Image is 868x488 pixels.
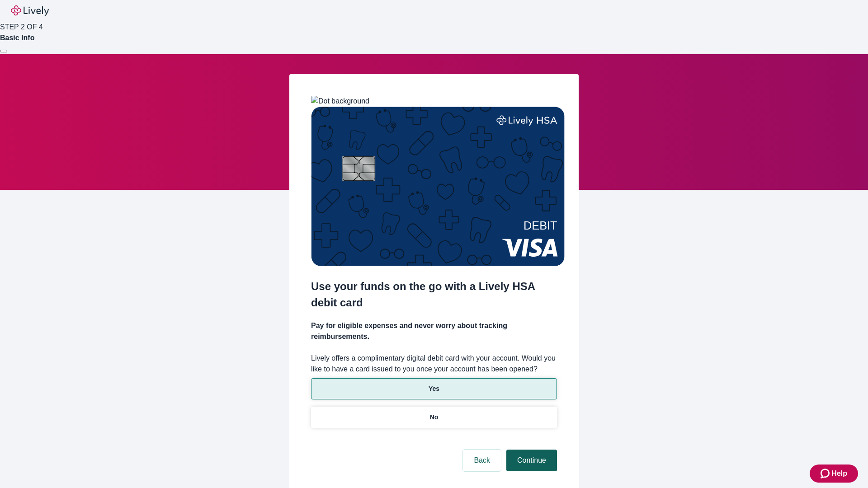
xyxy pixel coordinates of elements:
[311,107,565,266] img: Debit card
[430,413,439,422] p: No
[506,450,557,471] button: Continue
[311,407,557,428] button: No
[831,468,847,479] span: Help
[429,384,439,394] p: Yes
[11,5,49,16] img: Lively
[311,96,369,107] img: Dot background
[463,450,501,471] button: Back
[311,320,557,342] h4: Pay for eligible expenses and never worry about tracking reimbursements.
[821,468,831,479] svg: Zendesk support icon
[311,278,557,311] h2: Use your funds on the go with a Lively HSA debit card
[311,378,557,399] button: Yes
[810,465,858,483] button: Zendesk support iconHelp
[311,353,557,375] label: Lively offers a complimentary digital debit card with your account. Would you like to have a card...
